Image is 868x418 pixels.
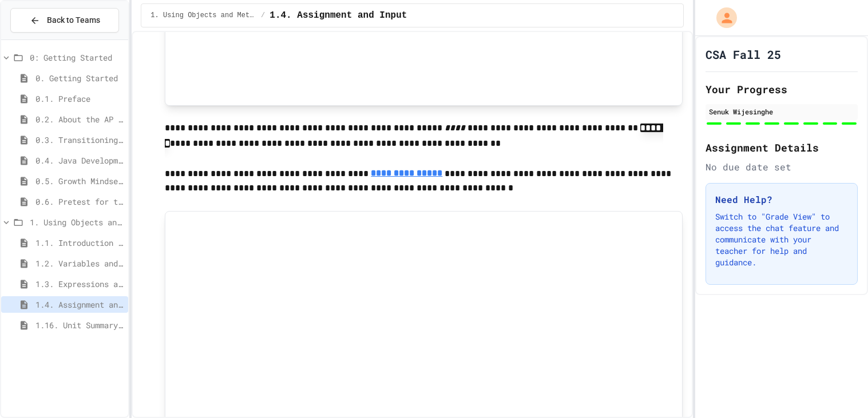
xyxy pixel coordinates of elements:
[35,175,124,187] span: 0.5. Growth Mindset and Pair Programming
[704,5,740,31] div: My Account
[269,9,407,22] span: 1.4. Assignment and Input
[35,257,124,269] span: 1.2. Variables and Data Types
[30,216,124,228] span: 1. Using Objects and Methods
[35,113,124,125] span: 0.2. About the AP CSA Exam
[35,93,124,105] span: 0.1. Preface
[706,46,781,62] h1: CSA Fall 25
[35,196,124,208] span: 0.6. Pretest for the AP CSA Exam
[35,278,124,290] span: 1.3. Expressions and Output [New]
[47,14,100,26] span: Back to Teams
[35,298,124,310] span: 1.4. Assignment and Input
[706,160,858,174] div: No due date set
[30,51,124,63] span: 0: Getting Started
[715,211,848,268] p: Switch to "Grade View" to access the chat feature and communicate with your teacher for help and ...
[706,81,858,97] h2: Your Progress
[261,11,265,20] span: /
[35,237,124,249] span: 1.1. Introduction to Algorithms, Programming, and Compilers
[706,140,858,156] h2: Assignment Details
[150,11,256,20] span: 1. Using Objects and Methods
[10,8,119,33] button: Back to Teams
[35,134,124,146] span: 0.3. Transitioning from AP CSP to AP CSA
[709,106,854,117] div: Senuk Wijesinghe
[35,72,124,84] span: 0. Getting Started
[35,154,124,166] span: 0.4. Java Development Environments
[35,319,124,331] span: 1.16. Unit Summary 1a (1.1-1.6)
[715,193,848,206] h3: Need Help?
